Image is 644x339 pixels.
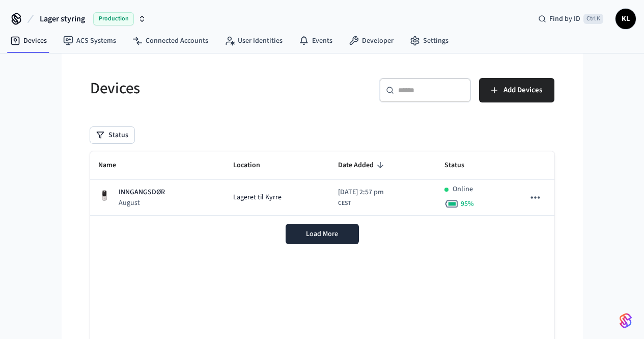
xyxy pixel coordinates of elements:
[90,127,134,143] button: Status
[93,12,134,25] span: Production
[530,10,611,28] div: Find by IDCtrl K
[479,78,554,102] button: Add Devices
[90,78,316,99] h5: Devices
[286,224,359,244] button: Load More
[55,32,124,50] a: ACS Systems
[338,187,384,208] div: Europe/Oslo
[617,10,635,28] span: KL
[453,184,473,195] p: Online
[503,84,542,97] span: Add Devices
[216,32,291,50] a: User Identities
[402,32,457,50] a: Settings
[119,198,165,208] p: August
[583,14,603,24] span: Ctrl K
[338,199,351,208] span: CEST
[90,151,554,216] table: sticky table
[98,158,129,173] span: Name
[620,312,632,329] img: SeamLogoGradient.69752ec5.svg
[461,199,474,209] span: 95 %
[338,187,384,198] span: [DATE] 2:57 pm
[444,158,478,173] span: Status
[306,229,338,239] span: Load More
[124,32,216,50] a: Connected Accounts
[98,190,110,202] img: Yale Assure Touchscreen Wifi Smart Lock, Satin Nickel, Front
[338,158,387,173] span: Date Added
[233,192,282,203] span: Lageret til Kyrre
[119,187,165,198] p: INNGANGSDØR
[2,32,55,50] a: Devices
[233,158,273,173] span: Location
[40,13,85,25] span: Lager styring
[615,9,636,29] button: KL
[291,32,341,50] a: Events
[549,14,580,24] span: Find by ID
[341,32,402,50] a: Developer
